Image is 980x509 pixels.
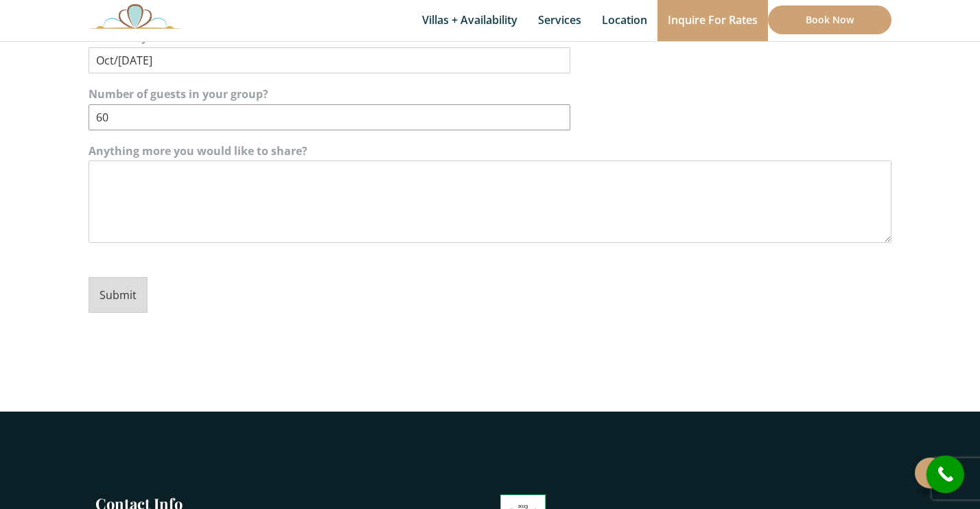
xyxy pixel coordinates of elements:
[89,144,891,158] label: Anything more you would like to share?
[926,455,964,493] a: call
[89,87,891,102] label: Number of guests in your group?
[768,5,891,34] a: Book Now
[930,459,961,490] i: call
[89,3,182,29] img: Awesome Logo
[89,30,891,45] label: What are your dates of interest?
[89,277,148,313] button: Submit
